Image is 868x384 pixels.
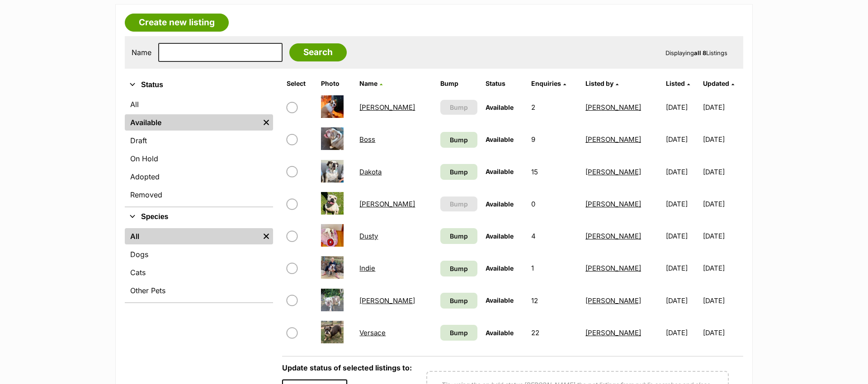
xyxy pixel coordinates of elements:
a: On Hold [125,150,273,167]
a: Dakota [359,168,382,176]
span: Bump [450,135,468,145]
td: [DATE] [703,253,742,284]
td: [DATE] [703,124,742,155]
a: [PERSON_NAME] [359,103,415,112]
a: Create new listing [125,14,229,32]
img: Dusty [321,224,344,247]
th: Bump [437,76,481,91]
a: Versace [359,328,386,337]
a: Other Pets [125,282,273,299]
span: Updated [703,80,729,87]
span: Bump [450,328,468,337]
a: Bump [440,325,478,341]
a: Bump [440,261,478,276]
td: [DATE] [662,188,702,220]
th: Photo [317,76,355,91]
span: Bump [450,264,468,273]
span: Available [486,168,514,175]
a: [PERSON_NAME] [585,296,641,305]
td: [DATE] [662,156,702,187]
a: [PERSON_NAME] [585,232,641,240]
a: Listed by [585,80,618,87]
span: Listed by [585,80,613,87]
a: Draft [125,132,273,149]
button: Status [125,79,273,91]
span: Available [486,264,514,272]
td: 2 [528,92,581,123]
td: [DATE] [662,124,702,155]
td: [DATE] [662,317,702,348]
a: Dogs [125,246,273,262]
span: Available [486,200,514,208]
a: Remove filter [259,114,273,131]
a: Remove filter [259,228,273,244]
button: Bump [440,197,478,211]
input: Search [289,43,347,61]
a: Listed [666,80,690,87]
a: [PERSON_NAME] [359,296,415,305]
a: [PERSON_NAME] [585,168,641,176]
a: Updated [703,80,734,87]
a: All [125,96,273,112]
span: translation missing: en.admin.listings.index.attributes.enquiries [531,80,561,87]
a: All [125,228,259,244]
span: Bump [450,231,468,241]
span: Bump [450,103,468,112]
a: [PERSON_NAME] [359,200,415,208]
span: Displaying Listings [665,49,727,56]
button: Species [125,211,273,223]
a: Bump [440,228,478,244]
span: Name [359,80,377,87]
span: Bump [450,296,468,305]
div: Status [125,94,273,206]
a: [PERSON_NAME] [585,200,641,208]
td: 9 [528,124,581,155]
td: [DATE] [703,188,742,220]
img: Stuart [321,289,344,311]
a: Name [359,80,382,87]
td: 4 [528,220,581,252]
span: Available [486,329,514,337]
span: Available [486,296,514,304]
td: 12 [528,285,581,316]
a: Bump [440,293,478,309]
a: Cats [125,264,273,281]
td: [DATE] [703,92,742,123]
div: Species [125,226,273,302]
a: Bump [440,132,478,148]
a: Available [125,114,259,131]
td: [DATE] [703,285,742,316]
span: Listed [666,80,685,87]
td: [DATE] [703,156,742,187]
button: Bump [440,100,478,115]
a: Boss [359,135,375,144]
a: Enquiries [531,80,566,87]
td: 1 [528,253,581,284]
strong: all 8 [694,49,706,56]
td: [DATE] [703,317,742,348]
td: [DATE] [703,220,742,252]
th: Status [482,76,527,91]
td: 22 [528,317,581,348]
a: Dusty [359,232,378,240]
a: [PERSON_NAME] [585,328,641,337]
th: Select [283,76,316,91]
img: Versace [321,321,344,343]
label: Update status of selected listings to: [282,363,412,372]
span: Available [486,136,514,143]
td: 15 [528,156,581,187]
a: [PERSON_NAME] [585,135,641,144]
td: [DATE] [662,220,702,252]
a: [PERSON_NAME] [585,264,641,272]
a: Bump [440,164,478,180]
span: Available [486,232,514,240]
img: Indie [321,256,344,279]
span: Available [486,103,514,111]
a: Indie [359,264,375,272]
a: Removed [125,187,273,203]
td: 0 [528,188,581,220]
a: [PERSON_NAME] [585,103,641,112]
img: Dakota [321,160,344,183]
td: [DATE] [662,92,702,123]
td: [DATE] [662,253,702,284]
